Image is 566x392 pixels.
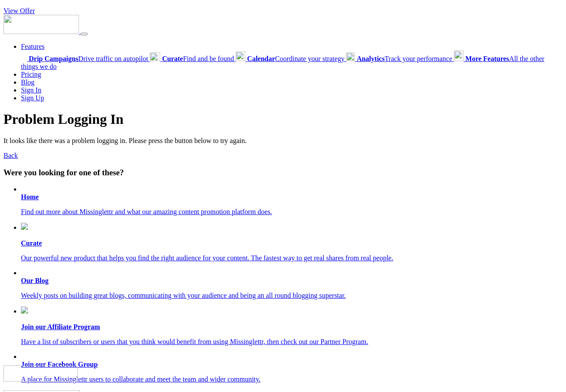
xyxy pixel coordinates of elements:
[21,51,563,71] div: Features
[81,33,88,35] button: Menu
[21,361,98,368] b: Join our Facebook Group
[247,55,275,62] b: Calendar
[21,71,41,78] a: Pricing
[3,111,563,127] h1: Problem Logging In
[21,193,563,216] a: Home Find out more about Missinglettr and what our amazing content promotion platform does.
[3,365,78,382] img: Missinglettr - Social Media Marketing for content focused teams | Product Hunt
[236,55,346,62] a: CalendarCoordinate your strategy
[3,7,35,14] a: View Offer
[357,55,452,62] span: Track your performance
[21,338,563,346] p: Have a list of subscribers or users that you think would benefit from using Missinglettr, then ch...
[346,55,454,62] a: AnalyticsTrack your performance
[3,168,563,177] h3: Were you looking for one of these?
[21,254,563,262] p: Our powerful new product that helps you find the right audience for your content. The fastest way...
[21,208,563,216] p: Find out more about Missinglettr and what our amazing content promotion platform does.
[21,55,150,62] a: Drip CampaignsDrive traffic on autopilot
[21,361,563,383] a: Join our Facebook Group A place for Missinglettr users to collaborate and meet the team and wider...
[162,55,234,62] span: Find and be found
[3,137,563,145] p: It looks like there was a problem logging in. Please press the button below to try again.
[21,292,563,300] p: Weekly posts on building great blogs, communicating with your audience and being an all round blo...
[21,55,544,70] a: More FeaturesAll the other things we do
[21,94,44,102] a: Sign Up
[162,55,183,62] b: Curate
[357,55,384,62] b: Analytics
[21,277,563,300] a: Our Blog Weekly posts on building great blogs, communicating with your audience and being an all ...
[21,86,41,94] a: Sign In
[21,78,34,86] a: Blog
[21,323,100,331] b: Join our Affiliate Program
[21,193,39,201] b: Home
[21,43,45,50] a: Features
[21,307,28,314] img: revenue.png
[21,277,48,284] b: Our Blog
[21,55,544,70] span: All the other things we do
[465,55,509,62] b: More Features
[29,55,78,62] b: Drip Campaigns
[247,55,344,62] span: Coordinate your strategy
[3,152,18,159] a: Back
[21,375,563,383] p: A place for Missinglettr users to collaborate and meet the team and wider community.
[21,223,563,262] a: Curate Our powerful new product that helps you find the right audience for your content. The fast...
[21,307,563,346] a: Join our Affiliate Program Have a list of subscribers or users that you think would benefit from ...
[21,239,42,247] b: Curate
[150,55,236,62] a: CurateFind and be found
[21,223,28,230] img: curate.png
[29,55,148,62] span: Drive traffic on autopilot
